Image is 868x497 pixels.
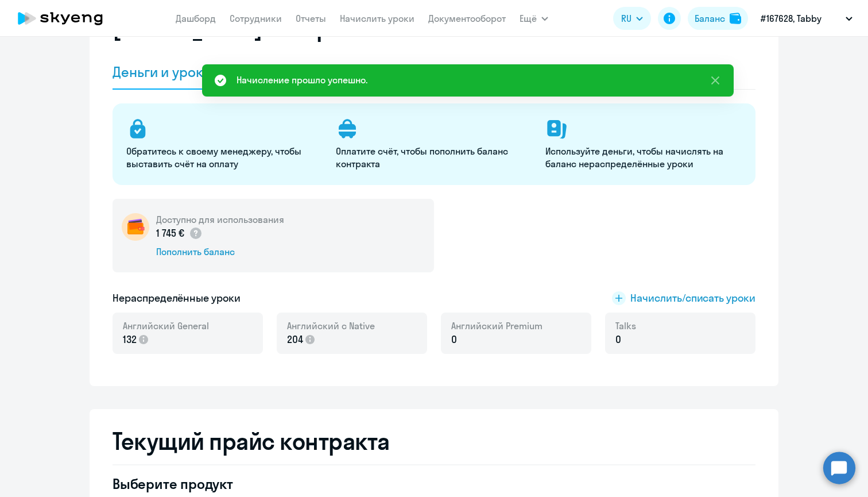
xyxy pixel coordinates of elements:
[126,145,322,170] p: Обратитесь к своему менеджеру, чтобы выставить счёт на оплату
[287,319,375,332] span: Английский с Native
[730,13,741,24] img: balance
[123,332,137,347] span: 132
[123,319,209,332] span: Английский General
[545,145,741,170] p: Используйте деньги, чтобы начислять на баланс нераспределённые уроки
[176,13,216,24] a: Дашборд
[428,13,506,24] a: Документооборот
[761,11,821,25] p: #167628, Tabby
[156,226,203,241] p: 1 745 €
[688,7,748,30] button: Балансbalance
[237,73,367,87] div: Начисление прошло успешно.
[156,245,284,258] div: Пополнить баланс
[615,332,621,347] span: 0
[695,11,725,25] div: Баланс
[340,13,414,24] a: Начислить уроки
[520,7,548,30] button: Ещё
[287,332,303,347] span: 204
[520,11,537,25] span: Ещё
[613,7,651,30] button: RU
[113,427,755,455] h2: Текущий прайс контракта
[630,291,755,306] span: Начислить/списать уроки
[113,14,378,41] h2: [PERSON_NAME] контракта
[113,291,241,306] h5: Нераспределённые уроки
[230,13,282,24] a: Сотрудники
[113,63,211,81] div: Деньги и уроки
[230,63,417,81] div: История изменений баланса
[615,319,636,332] span: Talks
[451,332,457,347] span: 0
[621,11,631,25] span: RU
[755,5,858,32] button: #167628, Tabby
[336,145,532,170] p: Оплатите счёт, чтобы пополнить баланс контракта
[113,475,429,493] h4: Выберите продукт
[296,13,326,24] a: Отчеты
[451,319,542,332] span: Английский Premium
[156,213,284,226] h5: Доступно для использования
[122,213,149,241] img: wallet-circle.png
